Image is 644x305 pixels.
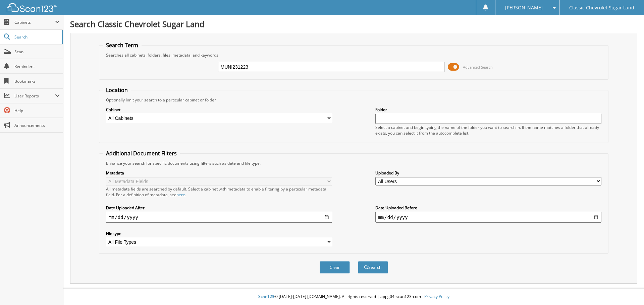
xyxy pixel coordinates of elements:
[103,52,605,58] div: Searches all cabinets, folders, files, metadata, and keywords
[424,294,449,299] a: Privacy Policy
[176,192,185,198] a: here
[375,205,601,211] label: Date Uploaded Before
[358,261,388,274] button: Search
[14,19,55,25] span: Cabinets
[463,65,493,70] span: Advanced Search
[106,231,332,236] label: File type
[103,97,605,103] div: Optionally limit your search to a particular cabinet or folder
[103,42,142,49] legend: Search Term
[106,212,332,223] input: start
[320,261,350,274] button: Clear
[258,294,274,299] span: Scan123
[14,93,55,99] span: User Reports
[7,3,57,12] img: scan123-logo-white.svg
[106,170,332,176] label: Metadata
[14,34,59,40] span: Search
[14,64,60,69] span: Reminders
[103,150,180,157] legend: Additional Document Filters
[610,273,644,305] iframe: Chat Widget
[103,86,131,94] legend: Location
[14,78,60,84] span: Bookmarks
[505,6,543,10] span: [PERSON_NAME]
[106,205,332,211] label: Date Uploaded After
[569,6,634,10] span: Classic Chevrolet Sugar Land
[14,108,60,113] span: Help
[14,49,60,55] span: Scan
[106,186,332,198] div: All metadata fields are searched by default. Select a cabinet with metadata to enable filtering b...
[63,289,644,305] div: © [DATE]-[DATE] [DOMAIN_NAME]. All rights reserved | appg04-scan123-com |
[103,160,605,166] div: Enhance your search for specific documents using filters such as date and file type.
[375,125,601,136] div: Select a cabinet and begin typing the name of the folder you want to search in. If the name match...
[14,123,60,128] span: Announcements
[375,212,601,223] input: end
[375,107,601,112] label: Folder
[70,18,637,29] h1: Search Classic Chevrolet Sugar Land
[375,170,601,176] label: Uploaded By
[106,107,332,112] label: Cabinet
